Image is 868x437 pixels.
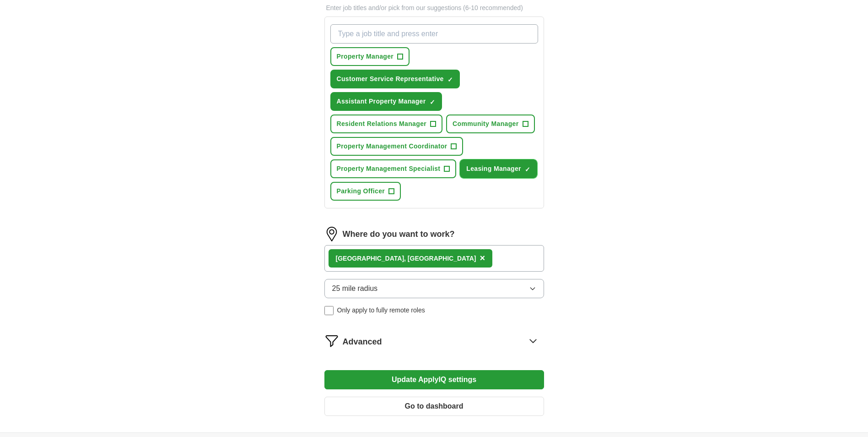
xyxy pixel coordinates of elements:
button: Leasing Manager✓ [460,159,537,178]
div: [GEOGRAPHIC_DATA], [GEOGRAPHIC_DATA] [336,254,476,263]
span: Resident Relations Manager [337,119,427,129]
button: Customer Service Representative✓ [330,70,460,88]
img: filter [324,333,339,348]
button: Resident Relations Manager [330,115,443,133]
button: Property Management Specialist [330,159,457,178]
input: Type a job title and press enter [330,24,538,44]
span: Community Manager [453,119,518,129]
button: Update ApplyIQ settings [324,370,544,389]
button: Assistant Property Manager✓ [330,92,442,111]
span: Property Management Coordinator [337,142,447,151]
span: ✓ [447,76,453,83]
button: Community Manager [446,115,534,133]
button: Property Management Coordinator [330,137,464,156]
span: Advanced [343,336,382,348]
span: Assistant Property Manager [337,97,426,106]
p: Enter job titles and/or pick from our suggestions (6-10 recommended) [324,3,544,13]
button: Go to dashboard [324,397,544,416]
button: 25 mile radius [324,279,544,298]
input: Only apply to fully remote roles [324,306,334,315]
span: Only apply to fully remote roles [337,306,425,315]
button: Property Manager [330,47,410,66]
span: 25 mile radius [332,283,378,294]
span: Parking Officer [337,186,385,196]
button: Parking Officer [330,182,401,201]
span: Property Management Specialist [337,164,441,174]
span: × [480,253,485,263]
button: × [480,251,485,265]
span: Leasing Manager [466,164,521,174]
span: ✓ [525,166,530,173]
span: Property Manager [337,52,394,61]
span: ✓ [430,98,435,106]
img: location.png [324,227,339,241]
span: Customer Service Representative [337,74,444,84]
label: Where do you want to work? [343,228,455,240]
